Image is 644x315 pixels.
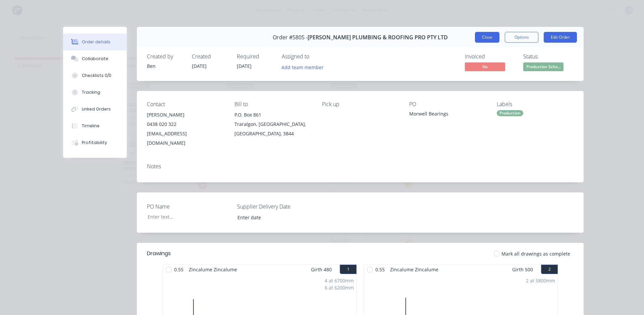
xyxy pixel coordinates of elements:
button: Order details [63,34,127,50]
div: Production [497,110,523,116]
div: Created by [147,53,184,60]
button: Add team member [282,62,327,72]
div: P.O. Box 861Traralgon, [GEOGRAPHIC_DATA], [GEOGRAPHIC_DATA], 3844 [234,110,311,138]
span: 0.55 [373,265,387,274]
span: No [465,62,505,71]
div: Order details [82,39,110,45]
div: Checklists 0/0 [82,73,111,79]
span: Zincalume Zincalume [387,265,441,274]
button: Checklists 0/0 [63,67,127,84]
span: Order #5805 - [273,34,308,41]
button: Edit Order [544,32,577,43]
div: 0438 020 322 [147,120,224,129]
span: [DATE] [192,63,207,69]
button: Options [505,32,538,43]
div: Linked Orders [82,106,111,112]
div: Assigned to [282,53,349,60]
div: Labels [497,101,574,107]
div: Bill to [234,101,311,107]
div: P.O. Box 861 [234,110,311,120]
button: Add team member [278,62,327,72]
div: Status [523,53,574,60]
div: Timeline [82,123,100,129]
div: Morwell Bearings [409,110,486,120]
div: Invoiced [465,53,515,60]
button: Close [475,32,499,43]
button: Profitability [63,134,127,151]
div: [PERSON_NAME]0438 020 322[EMAIL_ADDRESS][DOMAIN_NAME] [147,110,224,148]
div: Required [237,53,274,60]
div: 4 at 6700mm [325,277,354,284]
div: Tracking [82,89,100,95]
label: PO Name [147,203,231,211]
button: Linked Orders [63,101,127,118]
div: Drawings [147,250,171,258]
div: Pick up [322,101,399,107]
div: PO [409,101,486,107]
span: Production Sche... [523,62,563,71]
div: 6 at 6200mm [325,284,354,291]
span: Zincalume Zincalume [186,265,240,274]
span: [DATE] [237,63,252,69]
button: Timeline [63,118,127,134]
span: 0.55 [171,265,186,274]
div: Notes [147,163,574,170]
div: Collaborate [82,56,108,62]
span: Girth 500 [512,265,533,274]
div: 2 at 5800mm [526,277,555,284]
label: Supplier Delivery Date [237,203,321,211]
button: Tracking [63,84,127,101]
div: Created [192,53,229,60]
input: Enter date [233,212,316,222]
div: Contact [147,101,224,107]
span: [PERSON_NAME] PLUMBING & ROOFING PRO PTY LTD [308,34,448,41]
div: Traralgon, [GEOGRAPHIC_DATA], [GEOGRAPHIC_DATA], 3844 [234,120,311,138]
div: [PERSON_NAME] [147,110,224,120]
button: Production Sche... [523,62,563,73]
button: Collaborate [63,50,127,67]
span: Girth 480 [311,265,332,274]
button: 1 [340,265,357,274]
span: Mark all drawings as complete [501,250,570,257]
div: Ben [147,62,184,70]
div: Profitability [82,140,107,146]
button: 2 [541,265,558,274]
div: [EMAIL_ADDRESS][DOMAIN_NAME] [147,129,224,148]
